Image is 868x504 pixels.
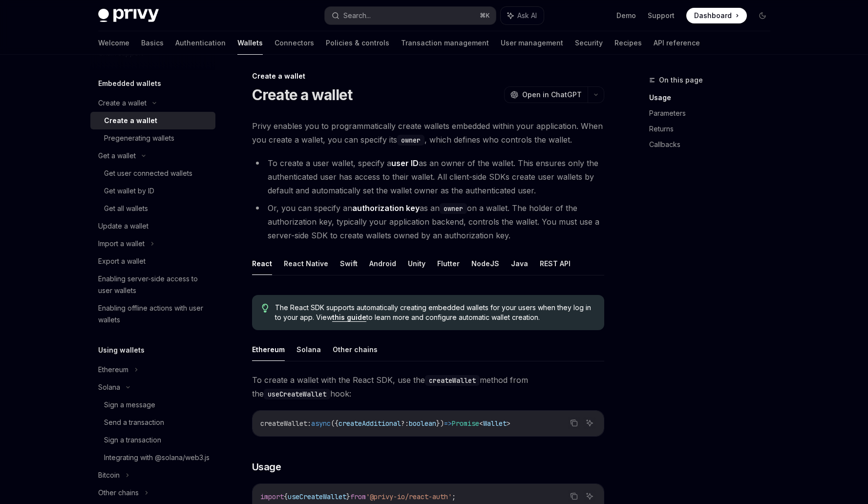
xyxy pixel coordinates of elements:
div: Sign a transaction [104,434,161,446]
span: from [350,492,366,501]
img: dark logo [98,9,159,22]
div: Pregenerating wallets [104,132,174,144]
h1: Create a wallet [252,86,353,104]
code: createWallet [425,375,480,386]
span: { [284,492,288,501]
span: import [260,492,284,501]
svg: Tip [262,304,269,313]
span: > [507,419,510,428]
div: Enabling offline actions with user wallets [98,302,210,326]
span: createAdditional [339,419,401,428]
span: useCreateWallet [288,492,346,501]
span: ?: [401,419,409,428]
a: Parameters [649,105,778,121]
a: Sign a transaction [90,431,215,449]
code: useCreateWallet [264,389,330,399]
div: Integrating with @solana/web3.js [104,452,210,463]
button: Ethereum [252,338,285,361]
div: Get wallet by ID [104,185,154,197]
code: owner [440,203,467,214]
a: Usage [649,90,778,105]
a: Returns [649,121,778,137]
div: Get a wallet [98,150,136,162]
div: Sign a message [104,399,155,411]
button: React Native [284,252,328,275]
button: Copy the contents from the code block [568,417,580,429]
button: Ask AI [583,490,596,503]
span: ; [452,492,456,501]
a: Recipes [614,31,642,55]
a: Dashboard [686,8,747,23]
div: Enabling server-side access to user wallets [98,273,210,296]
button: Unity [408,252,425,275]
a: Authentication [175,31,226,55]
div: Solana [98,381,120,393]
span: Promise [452,419,479,428]
button: Search...⌘K [325,7,496,24]
a: Wallets [237,31,263,55]
a: Policies & controls [326,31,389,55]
button: Ask AI [501,7,544,24]
div: Bitcoin [98,469,120,481]
div: Export a wallet [98,255,146,267]
a: Send a transaction [90,414,215,431]
div: Update a wallet [98,220,148,232]
a: Pregenerating wallets [90,129,215,147]
a: Get all wallets [90,200,215,217]
span: The React SDK supports automatically creating embedded wallets for your users when they log in to... [275,303,594,322]
button: Solana [296,338,321,361]
h5: Embedded wallets [98,78,161,89]
a: Demo [616,11,636,21]
div: Get all wallets [104,203,148,214]
a: Export a wallet [90,252,215,270]
a: Enabling offline actions with user wallets [90,299,215,329]
code: owner [397,135,424,146]
button: Other chains [333,338,378,361]
a: User management [501,31,563,55]
span: ({ [331,419,339,428]
button: Copy the contents from the code block [568,490,580,503]
button: Ask AI [583,417,596,429]
div: Import a wallet [98,238,145,250]
span: ⌘ K [480,12,490,20]
span: } [346,492,350,501]
button: React [252,252,272,275]
div: Get user connected wallets [104,168,192,179]
li: Or, you can specify an as an on a wallet. The holder of the authorization key, typically your app... [252,201,604,242]
span: '@privy-io/react-auth' [366,492,452,501]
span: Dashboard [694,11,732,21]
a: Callbacks [649,137,778,152]
button: Open in ChatGPT [504,86,588,103]
h5: Using wallets [98,344,145,356]
button: Swift [340,252,358,275]
button: Toggle dark mode [755,8,770,23]
span: Ask AI [517,11,537,21]
a: Connectors [275,31,314,55]
div: Create a wallet [104,115,157,126]
div: Other chains [98,487,139,499]
a: API reference [654,31,700,55]
a: Basics [141,31,164,55]
span: Privy enables you to programmatically create wallets embedded within your application. When you c... [252,119,604,147]
a: Integrating with @solana/web3.js [90,449,215,466]
span: boolean [409,419,436,428]
div: Ethereum [98,364,128,376]
span: Wallet [483,419,507,428]
div: Search... [343,10,371,21]
div: Create a wallet [98,97,147,109]
li: To create a user wallet, specify a as an owner of the wallet. This ensures only the authenticated... [252,156,604,197]
span: On this page [659,74,703,86]
a: Enabling server-side access to user wallets [90,270,215,299]
a: Sign a message [90,396,215,414]
a: Update a wallet [90,217,215,235]
span: async [311,419,331,428]
a: Create a wallet [90,112,215,129]
span: createWallet [260,419,307,428]
button: Java [511,252,528,275]
span: Usage [252,460,281,474]
div: Send a transaction [104,417,164,428]
span: : [307,419,311,428]
button: Flutter [437,252,460,275]
a: Welcome [98,31,129,55]
button: Android [369,252,396,275]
